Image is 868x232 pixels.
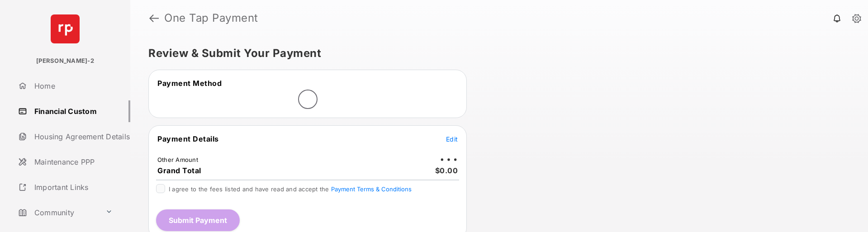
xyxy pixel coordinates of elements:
strong: One Tap Payment [164,13,258,24]
span: $0.00 [435,166,458,175]
a: Home [14,75,130,97]
img: svg+xml;base64,PHN2ZyB4bWxucz0iaHR0cDovL3d3dy53My5vcmcvMjAwMC9zdmciIHdpZHRoPSI2NCIgaGVpZ2h0PSI2NC... [51,14,80,43]
a: Maintenance PPP [14,151,130,173]
span: Payment Method [157,79,222,88]
span: Edit [446,135,458,143]
h5: Review & Submit Your Payment [148,48,843,59]
a: Important Links [14,176,116,198]
p: [PERSON_NAME]-2 [36,57,94,66]
button: I agree to the fees listed and have read and accept the [331,185,412,193]
td: Other Amount [157,156,199,164]
span: Payment Details [157,134,219,143]
button: Submit Payment [156,209,240,231]
a: Financial Custom [14,100,130,122]
a: Housing Agreement Details [14,126,130,147]
span: Grand Total [157,166,201,175]
a: Community [14,202,102,223]
span: I agree to the fees listed and have read and accept the [169,185,412,193]
button: Edit [446,134,458,143]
